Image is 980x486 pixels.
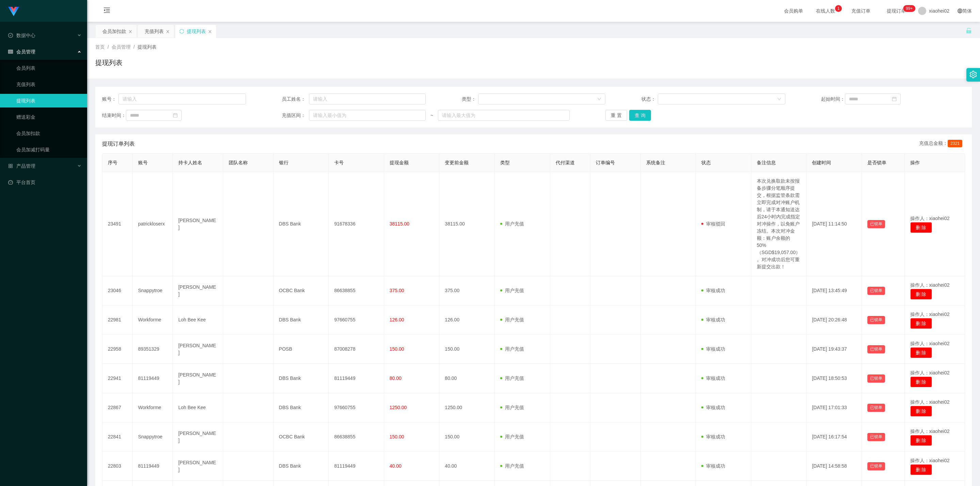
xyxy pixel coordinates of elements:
span: 账号 [138,160,148,165]
span: 150.00 [390,346,404,352]
span: 提现订单 [883,9,909,13]
span: 状态： [641,96,658,103]
td: 97660755 [329,393,384,422]
span: 系统备注 [646,160,665,165]
td: 23046 [102,276,133,305]
span: 备注信息 [757,160,776,165]
td: 86638855 [329,422,384,452]
div: 会员加扣款 [102,25,126,38]
button: 删 除 [910,376,932,387]
span: 创建时间 [812,160,831,165]
span: 变更前金额 [445,160,469,165]
td: 81119449 [133,452,173,481]
td: [DATE] 17:01:33 [806,393,862,422]
td: Workforme [133,305,173,335]
button: 删 除 [910,406,932,417]
td: 91678336 [329,172,384,276]
i: 图标: unlock [966,28,972,34]
td: 38115.00 [439,172,495,276]
span: 操作 [910,160,920,165]
i: 图标: down [777,97,781,102]
td: Workforme [133,393,173,422]
span: 用户充值 [500,434,524,439]
td: 80.00 [439,364,495,393]
span: 首页 [95,44,105,50]
td: 86638855 [329,276,384,305]
td: [PERSON_NAME] [173,335,223,364]
p: 1 [837,5,840,12]
span: 银行 [279,160,289,165]
i: 图标: down [597,97,601,102]
i: 图标: table [8,49,13,54]
span: 订单编号 [596,160,615,165]
td: 22958 [102,335,133,364]
button: 已锁单 [867,287,885,295]
span: 提现列表 [137,44,157,50]
td: Snappytroe [133,422,173,452]
button: 已锁单 [867,433,885,441]
span: 操作人：xiaohei02 [910,216,950,221]
span: 审核成功 [701,405,725,410]
span: 提现订单列表 [102,140,135,148]
span: 数据中心 [8,33,35,38]
span: 审核成功 [701,463,725,469]
a: 充值列表 [16,78,82,91]
i: 图标: global [958,9,962,13]
span: 126.00 [390,317,404,322]
span: 审核成功 [701,375,725,381]
span: 审核成功 [701,434,725,439]
div: 充值总金额： [919,140,965,148]
img: logo.9652507e.png [8,7,19,16]
button: 删 除 [910,464,932,475]
span: 账号： [102,96,118,103]
span: 持卡人姓名 [178,160,202,165]
button: 已锁单 [867,345,885,353]
span: / [108,44,109,50]
i: 图标: calendar [892,97,897,101]
span: / [133,44,135,50]
td: 22941 [102,364,133,393]
span: 38115.00 [390,221,409,227]
span: 充值区间： [282,112,309,119]
td: 22981 [102,305,133,335]
button: 删 除 [910,222,932,233]
input: 请输入最小值为 [309,110,426,121]
span: 80.00 [390,375,402,381]
span: 员工姓名： [282,96,309,103]
button: 已锁单 [867,220,885,228]
i: 图标: setting [969,71,977,78]
span: 团队名称 [229,160,248,165]
td: 40.00 [439,452,495,481]
i: 图标: close [128,30,132,34]
a: 会员加减打码量 [16,143,82,156]
input: 请输入 [309,94,426,104]
span: 1250.00 [390,405,407,410]
input: 请输入 [118,94,246,104]
td: [PERSON_NAME] [173,364,223,393]
a: 会员列表 [16,61,82,75]
td: DBS Bank [274,305,329,335]
span: 产品管理 [8,163,35,169]
td: [DATE] 19:43:37 [806,335,862,364]
h1: 提现列表 [95,57,122,68]
td: 87008278 [329,335,384,364]
button: 删 除 [910,435,932,446]
button: 已锁单 [867,374,885,383]
button: 删 除 [910,289,932,300]
span: 起始时间： [821,96,845,103]
td: 22867 [102,393,133,422]
span: 40.00 [390,463,402,469]
td: 375.00 [439,276,495,305]
td: 22803 [102,452,133,481]
button: 删 除 [910,347,932,358]
button: 已锁单 [867,316,885,324]
td: patrickloserx [133,172,173,276]
td: 126.00 [439,305,495,335]
span: 提现金额 [390,160,409,165]
span: 类型 [500,160,510,165]
span: 序号 [108,160,117,165]
span: 用户充值 [500,405,524,410]
span: 操作人：xiaohei02 [910,312,950,317]
td: 150.00 [439,422,495,452]
td: [DATE] 16:17:54 [806,422,862,452]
